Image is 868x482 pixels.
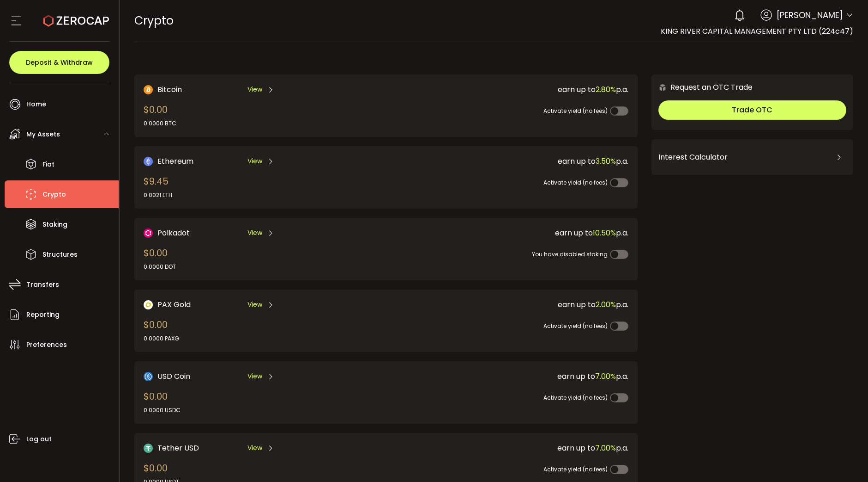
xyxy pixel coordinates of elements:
span: Preferences [26,338,67,352]
div: $0.00 [144,389,181,414]
img: Tether USD [144,444,153,453]
span: Activate yield (no fees) [543,179,608,186]
span: 7.00% [595,371,616,382]
span: Home [26,98,46,111]
button: Deposit & Withdraw [9,51,109,74]
img: PAX Gold [144,300,153,309]
img: USD Coin [144,372,153,381]
div: $0.00 [144,246,176,271]
span: View [247,371,262,381]
span: Tether USD [157,442,199,454]
span: Activate yield (no fees) [543,107,608,115]
span: View [247,443,262,453]
div: 0.0000 BTC [144,119,176,128]
span: 3.50% [596,156,616,167]
span: PAX Gold [157,299,191,310]
div: Request an OTC Trade [651,81,753,93]
img: DOT [144,229,153,238]
span: You have disabled staking [532,250,608,258]
span: 2.80% [596,84,616,95]
span: Deposit & Withdraw [26,59,93,66]
span: [PERSON_NAME] [777,9,843,21]
span: Activate yield (no fees) [543,394,608,402]
div: earn up to p.a. [380,371,628,382]
div: earn up to p.a. [380,299,628,310]
span: KING RIVER CAPITAL MANAGEMENT PTY LTD (224c47) [661,26,853,37]
span: 7.00% [595,443,616,453]
span: Polkadot [157,227,190,239]
div: $0.00 [144,103,176,128]
span: USD Coin [157,371,190,382]
span: Activate yield (no fees) [543,322,608,330]
span: My Assets [26,128,60,141]
span: Staking [42,218,67,231]
span: View [247,85,262,94]
button: Trade OTC [658,100,846,120]
div: earn up to p.a. [380,155,628,167]
div: 0.0000 DOT [144,263,176,271]
div: 0.0000 PAXG [144,334,179,343]
img: Ethereum [144,157,153,166]
span: View [247,228,262,238]
span: View [247,156,262,166]
img: Bitcoin [144,85,153,94]
span: Fiat [42,158,54,171]
div: earn up to p.a. [380,227,628,239]
span: View [247,300,262,309]
span: Log out [26,433,52,446]
span: Bitcoin [157,84,182,95]
iframe: Chat Widget [822,438,868,482]
div: Interest Calculator [658,146,846,168]
span: 10.50% [593,228,616,238]
div: $0.00 [144,318,179,343]
div: $9.45 [144,174,172,199]
span: Trade OTC [732,105,772,115]
img: 6nGpN7MZ9FLuBP83NiajKbTRY4UzlzQtBKtCrLLspmCkSvCZHBKvY3NxgQaT5JnOQREvtQ257bXeeSTueZfAPizblJ+Fe8JwA... [658,83,667,92]
span: Crypto [134,12,174,29]
span: Crypto [42,188,66,201]
div: 0.0000 USDC [144,406,181,414]
span: Transfers [26,278,59,291]
div: earn up to p.a. [380,84,628,95]
span: Ethereum [157,155,193,167]
span: Reporting [26,308,60,321]
span: Structures [42,248,78,261]
span: 2.00% [596,299,616,310]
div: earn up to p.a. [380,442,628,454]
span: Activate yield (no fees) [543,465,608,473]
div: 0.0021 ETH [144,191,172,199]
